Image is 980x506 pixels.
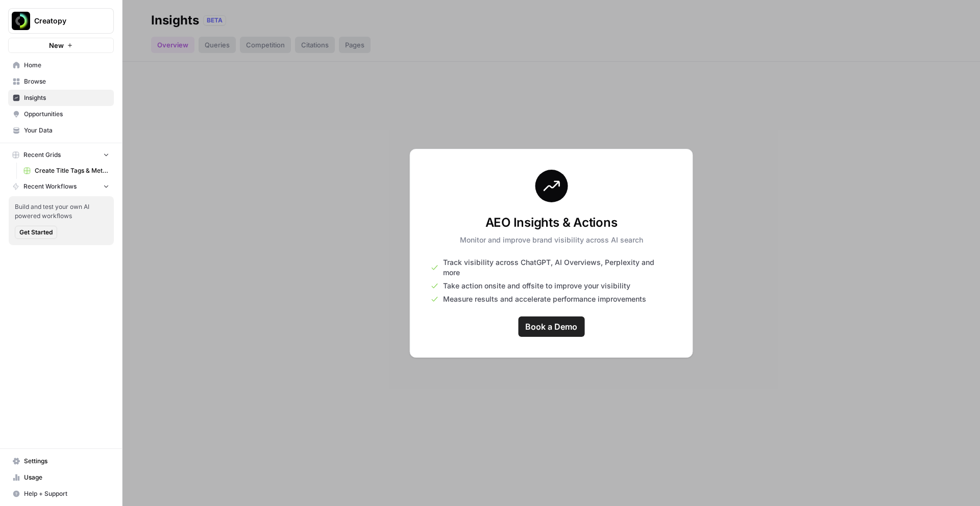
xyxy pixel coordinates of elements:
[443,294,646,304] span: Measure results and accelerate performance improvements
[460,215,643,231] h3: AEO Insights & Actions
[8,179,114,194] button: Recent Workflows
[460,235,643,245] p: Monitor and improve brand visibility across AI search
[24,457,109,466] span: Settings
[8,469,114,486] a: Usage
[8,486,114,502] button: Help + Support
[8,122,114,139] a: Your Data
[24,61,109,70] span: Home
[35,166,109,175] span: Create Title Tags & Meta Descriptions for Page
[24,473,109,482] span: Usage
[23,182,77,191] span: Recent Workflows
[8,38,114,53] button: New
[34,16,96,26] span: Creatopy
[15,226,57,239] button: Get Started
[8,106,114,122] a: Opportunities
[24,93,109,102] span: Insights
[24,126,109,135] span: Your Data
[443,281,630,291] span: Take action onsite and offsite to improve your visibility
[49,40,64,50] span: New
[12,12,30,30] img: Creatopy Logo
[518,316,584,337] a: Book a Demo
[443,257,672,278] span: Track visibility across ChatGPT, AI Overviews, Perplexity and more
[8,147,114,163] button: Recent Grids
[15,202,108,221] span: Build and test your own AI powered workflows
[24,77,109,86] span: Browse
[24,489,109,498] span: Help + Support
[525,321,577,333] span: Book a Demo
[19,228,53,237] span: Get Started
[8,453,114,469] a: Settings
[8,73,114,90] a: Browse
[8,90,114,106] a: Insights
[8,57,114,73] a: Home
[8,8,114,34] button: Workspace: Creatopy
[24,110,109,119] span: Opportunities
[19,163,114,179] a: Create Title Tags & Meta Descriptions for Page
[23,150,61,159] span: Recent Grids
